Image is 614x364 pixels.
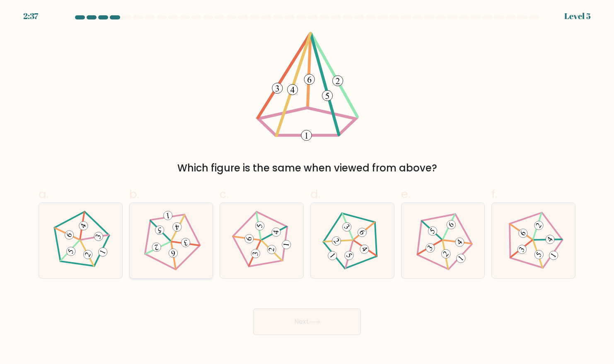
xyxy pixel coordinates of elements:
[39,186,48,202] span: a.
[491,186,497,202] span: f.
[220,186,229,202] span: c.
[44,161,570,176] div: Which figure is the same when viewed from above?
[564,10,591,22] div: Level 5
[253,309,361,335] button: Next
[23,10,38,22] div: 2:37
[310,186,320,202] span: d.
[401,186,410,202] span: e.
[129,186,139,202] span: b.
